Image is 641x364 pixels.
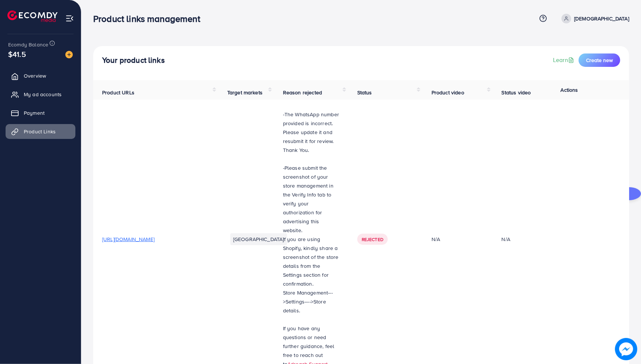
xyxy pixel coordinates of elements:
[230,233,287,245] li: [GEOGRAPHIC_DATA]
[6,124,75,139] a: Product Links
[93,13,206,24] h3: Product links management
[24,128,56,135] span: Product Links
[362,236,383,243] span: Rejected
[102,89,134,96] span: Product URLs
[102,235,154,243] span: [URL][DOMAIN_NAME]
[24,109,45,117] span: Payment
[283,163,339,235] p: -
[553,56,576,64] a: Learn
[283,164,333,234] span: Please submit the screenshot of your store management in the Verify Info tab to verify your autho...
[6,68,75,83] a: Overview
[559,14,629,23] a: [DEMOGRAPHIC_DATA]
[24,91,62,98] span: My ad accounts
[8,49,26,59] span: $41.5
[7,10,58,22] img: logo
[432,235,484,243] div: N/A
[561,86,578,94] span: Actions
[574,14,629,23] p: [DEMOGRAPHIC_DATA]
[102,56,165,65] h4: Your product links
[227,89,263,96] span: Target markets
[24,72,46,79] span: Overview
[283,89,322,96] span: Reason rejected
[6,105,75,120] a: Payment
[615,338,637,360] img: image
[8,41,48,48] span: Ecomdy Balance
[65,14,74,23] img: menu
[586,56,613,64] span: Create new
[283,289,333,314] span: Store Management--->Settings---->Store details.
[502,89,531,96] span: Status video
[357,89,372,96] span: Status
[579,53,620,67] button: Create new
[432,89,464,96] span: Product video
[6,87,75,102] a: My ad accounts
[65,51,73,58] img: image
[502,235,510,243] div: N/A
[283,235,339,287] span: If you are using Shopify, kindly share a screenshot of the store details from the Settings sectio...
[283,110,339,155] p: -The WhatsApp number provided is incorrect. Please update it and resubmit it for review. Thank You.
